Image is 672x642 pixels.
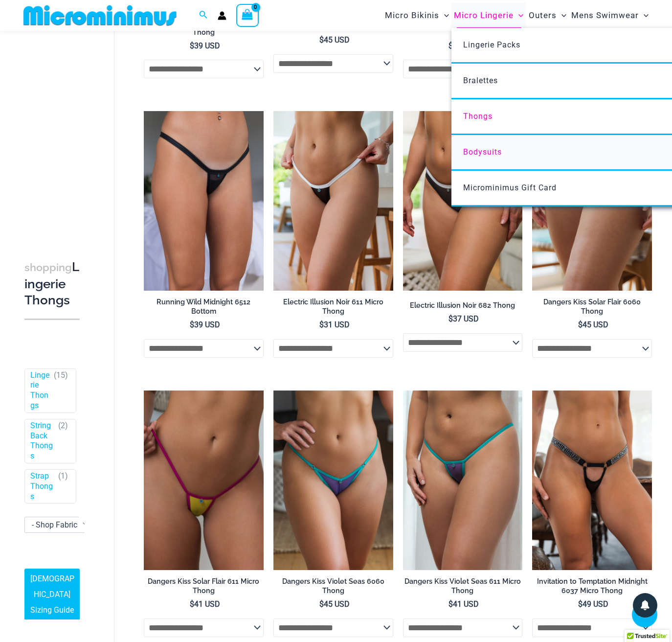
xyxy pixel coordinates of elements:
h2: Dangers Kiss Solar Flair 6060 Thong [532,298,652,316]
a: Electric Illusion Noir 682 Thong [403,301,523,314]
span: $ [448,41,453,50]
a: Running Wild Midnight 6512 Bottom [144,298,264,320]
span: - Shop Fabric Type [32,520,96,529]
a: Invitation to Temptation Midnight Thong 1954 01Invitation to Temptation Midnight Thong 1954 02Inv... [532,390,652,570]
bdi: 31 USD [448,41,479,50]
span: $ [448,314,453,323]
span: $ [190,320,194,329]
a: Mens SwimwearMenu ToggleMenu Toggle [569,3,651,28]
img: Dangers Kiss Violet Seas 6060 Thong 01 [273,390,393,570]
bdi: 37 USD [448,314,479,323]
span: ( ) [54,370,68,411]
span: $ [448,599,453,609]
span: Menu Toggle [557,3,566,28]
a: Micro BikinisMenu ToggleMenu Toggle [382,3,451,28]
bdi: 31 USD [319,320,350,329]
a: Search icon link [199,9,208,22]
a: String Back Thongs [30,421,54,461]
span: ( ) [58,421,68,461]
span: $ [190,41,194,50]
img: Electric Illusion Noir Micro 01 [273,111,393,291]
span: Mens Swimwear [571,3,639,28]
bdi: 45 USD [319,35,350,45]
a: [DEMOGRAPHIC_DATA] Sizing Guide [24,569,80,620]
a: Electric Illusion Noir 611 Micro Thong [273,298,393,320]
a: Electric Illusion Noir Micro 01Electric Illusion Noir Micro 02Electric Illusion Noir Micro 02 [273,111,393,291]
a: Account icon link [218,11,226,20]
h2: Running Wild Midnight 6512 Bottom [144,298,264,316]
a: Dangers Kiss Violet Seas 6060 Thong [273,577,393,599]
span: Menu Toggle [439,3,449,28]
a: Dangers Kiss Solar Flair 611 Micro 01Dangers Kiss Solar Flair 611 Micro 02Dangers Kiss Solar Flai... [144,390,264,570]
span: Menu Toggle [639,3,649,28]
bdi: 45 USD [319,599,350,609]
bdi: 39 USD [190,41,220,50]
a: OutersMenu ToggleMenu Toggle [526,3,569,28]
a: Dangers Kiss Solar Flair 6060 Thong [532,298,652,320]
span: 15 [56,370,65,380]
a: Micro LingerieMenu ToggleMenu Toggle [451,3,526,28]
span: 2 [61,421,65,430]
span: Lingerie Packs [463,40,520,49]
span: - Shop Fabric Type [24,517,93,533]
nav: Site Navigation [381,1,652,29]
a: Dangers Kiss Violet Seas 6060 Thong 01Dangers Kiss Violet Seas 6060 Thong 02Dangers Kiss Violet S... [273,390,393,570]
span: Bodysuits [463,147,502,157]
span: 1 [61,471,65,481]
span: - Shop Fabric Type [25,517,92,532]
h2: Dangers Kiss Violet Seas 611 Micro Thong [403,577,523,595]
a: Dangers Kiss Violet Seas 611 Micro 01Dangers Kiss Violet Seas 1060 Bra 611 Micro 05Dangers Kiss V... [403,390,523,570]
span: Thongs [463,112,493,121]
span: $ [319,35,324,45]
span: ( ) [58,471,68,502]
h3: Lingerie Thongs [24,259,80,309]
a: Lingerie Thongs [30,370,49,411]
a: Invitation to Temptation Midnight 6037 Micro Thong [532,577,652,599]
iframe: TrustedSite Certified [24,33,112,229]
h2: Electric Illusion Noir 682 Thong [403,301,523,310]
span: Bralettes [463,76,498,85]
span: $ [319,599,324,609]
span: Micro Bikinis [385,3,439,28]
span: Micro Lingerie [454,3,514,28]
bdi: 41 USD [448,599,479,609]
span: Microminimus Gift Card [463,183,557,192]
a: Dangers Kiss Solar Flair 611 Micro Thong [144,577,264,599]
h2: Invitation to Temptation Midnight 6037 Micro Thong [532,577,652,595]
img: Electric Illusion Noir 682 Thong 01 [403,111,523,291]
h2: Electric Illusion Noir 611 Micro Thong [273,298,393,316]
img: Invitation to Temptation Midnight Thong 1954 01 [532,390,652,570]
img: Dangers Kiss Violet Seas 611 Micro 01 [403,390,523,570]
h2: Dangers Kiss Solar Flair 611 Micro Thong [144,577,264,595]
span: $ [578,320,582,329]
img: Running Wild Midnight 6512 Bottom 10 [144,111,264,291]
span: shopping [24,261,72,274]
span: $ [319,320,324,329]
span: $ [190,599,194,609]
bdi: 49 USD [578,599,608,609]
span: Menu Toggle [514,3,523,28]
a: Electric Illusion Noir 682 Thong 01Electric Illusion Noir 682 Thong 02Electric Illusion Noir 682 ... [403,111,523,291]
img: MM SHOP LOGO FLAT [20,4,180,26]
a: View Shopping Cart, empty [236,4,259,26]
h2: Dangers Kiss Violet Seas 6060 Thong [273,577,393,595]
bdi: 41 USD [190,599,220,609]
span: Outers [529,3,557,28]
a: Dangers Kiss Violet Seas 611 Micro Thong [403,577,523,599]
bdi: 45 USD [578,320,608,329]
img: Dangers Kiss Solar Flair 611 Micro 01 [144,390,264,570]
bdi: 39 USD [190,320,220,329]
span: $ [578,599,582,609]
a: Running Wild Midnight 6512 Bottom 10Running Wild Midnight 6512 Bottom 2Running Wild Midnight 6512... [144,111,264,291]
a: Strap Thongs [30,471,54,502]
